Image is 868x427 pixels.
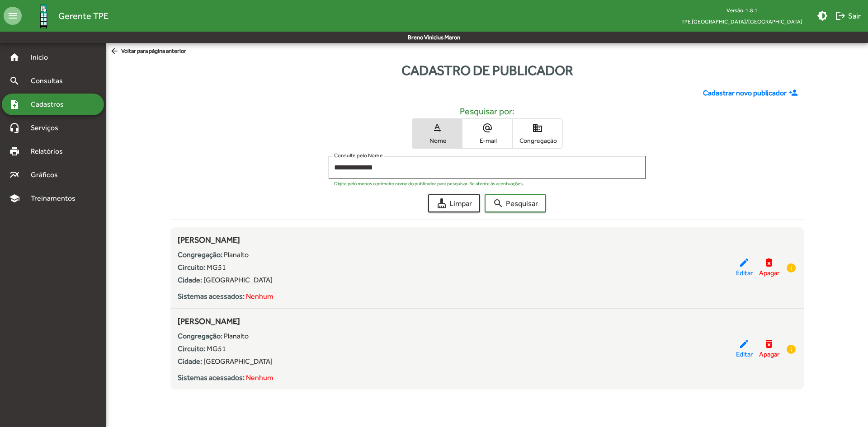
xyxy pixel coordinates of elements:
[25,75,75,86] span: Consultas
[736,349,753,360] span: Editar
[9,146,20,157] mat-icon: print
[462,119,512,148] button: E-mail
[786,263,797,273] mat-icon: info
[703,88,787,99] span: Cadastrar novo publicador
[178,344,205,353] strong: Circuito:
[4,7,22,25] mat-icon: menu
[178,316,240,326] span: [PERSON_NAME]
[178,292,245,300] strong: Sistemas acessados:
[25,52,61,63] span: Início
[224,332,249,340] span: Planalto
[9,52,20,63] mat-icon: home
[532,122,543,133] mat-icon: domain
[674,5,810,16] div: Versão: 1.8.1
[515,136,560,145] span: Congregação
[817,10,828,21] mat-icon: brightness_medium
[415,136,460,145] span: Nome
[9,99,20,110] mat-icon: note_add
[29,1,58,31] img: Logo
[739,257,750,268] mat-icon: edit
[25,193,86,204] span: Treinamentos
[482,122,493,133] mat-icon: alternate_email
[764,338,774,349] mat-icon: delete_forever
[25,146,75,157] span: Relatórios
[178,357,202,366] strong: Cidade:
[334,181,524,186] mat-hint: Digite pelo menos o primeiro nome do publicador para pesquisar. Se atente às acentuações.
[493,195,538,211] span: Pesquisar
[178,332,222,340] strong: Congregação:
[9,169,20,180] mat-icon: multiline_chart
[207,263,226,272] span: MG51
[25,99,75,110] span: Cadastros
[764,257,774,268] mat-icon: delete_forever
[9,75,20,86] mat-icon: search
[246,373,274,382] span: Nenhum
[759,349,779,360] span: Apagar
[178,373,245,382] strong: Sistemas acessados:
[412,119,462,148] button: Nome
[25,169,70,180] span: Gráficos
[178,263,205,272] strong: Circuito:
[513,119,562,148] button: Congregação
[110,47,186,56] span: Voltar para página anterior
[178,235,240,244] span: [PERSON_NAME]
[736,268,753,278] span: Editar
[436,195,472,211] span: Limpar
[432,122,443,133] mat-icon: text_rotation_none
[465,136,510,145] span: E-mail
[485,194,546,212] button: Pesquisar
[106,60,868,80] div: Cadastro de publicador
[246,292,274,300] span: Nenhum
[9,122,20,133] mat-icon: headset_mic
[9,193,20,204] mat-icon: school
[674,16,810,27] span: TPE [GEOGRAPHIC_DATA]/[GEOGRAPHIC_DATA]
[203,357,273,366] span: [GEOGRAPHIC_DATA]
[831,8,864,24] button: Sair
[835,10,846,21] mat-icon: logout
[22,1,108,31] a: Gerente TPE
[207,344,226,353] span: MG51
[789,88,800,98] mat-icon: person_add
[739,338,750,349] mat-icon: edit
[835,8,861,24] span: Sair
[428,194,480,212] button: Limpar
[493,198,504,209] mat-icon: search
[436,198,447,209] mat-icon: cleaning_services
[224,250,249,259] span: Planalto
[178,106,796,117] h5: Pesquisar por:
[58,9,108,23] span: Gerente TPE
[25,122,71,133] span: Serviços
[178,250,222,259] strong: Congregação:
[110,47,121,56] mat-icon: arrow_back
[178,276,202,284] strong: Cidade:
[203,276,273,284] span: [GEOGRAPHIC_DATA]
[759,268,779,278] span: Apagar
[786,344,797,355] mat-icon: info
